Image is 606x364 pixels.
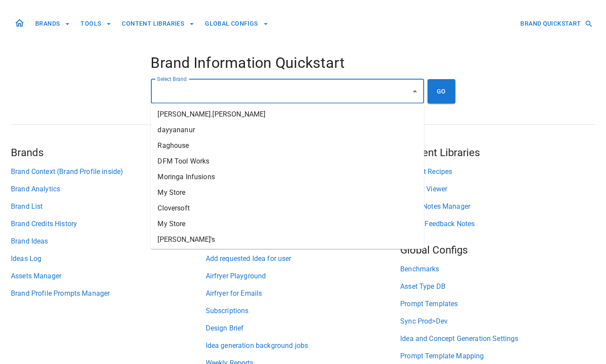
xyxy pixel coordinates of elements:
[11,146,206,160] h5: Brands
[151,54,455,72] h4: Brand Information Quickstart
[400,334,595,344] a: Idea and Concept Generation Settings
[11,288,206,299] a: Brand Profile Prompts Manager
[11,201,206,212] a: Brand List
[11,167,206,177] a: Brand Context (Brand Profile inside)
[400,299,595,309] a: Prompt Templates
[206,341,401,351] a: Idea generation background jobs
[400,281,595,292] a: Asset Type DB
[32,16,74,32] button: BRANDS
[400,184,595,194] a: Product Viewer
[11,219,206,229] a: Brand Credits History
[400,201,595,212] a: Global Notes Manager
[151,123,424,138] li: dayyananur
[517,16,595,32] button: BRAND QUICKSTART
[428,79,455,104] button: GO
[400,219,595,229] a: Airfryer Feedback Notes
[151,217,424,232] li: My Store
[409,85,421,97] button: Close
[400,351,595,361] a: Prompt Template Mapping
[77,16,115,32] button: TOOLS
[151,138,424,154] li: Raghouse
[151,170,424,185] li: Moringa Infusions
[206,254,401,264] a: Add requested Idea for user
[400,264,595,274] a: Benchmarks
[151,232,424,248] li: [PERSON_NAME]'s
[400,167,595,177] a: Concept Recipes
[151,154,424,170] li: DFM Tool Works
[206,306,401,316] a: Subscriptions
[151,185,424,201] li: My Store
[157,75,187,83] label: Select Brand
[151,201,424,217] li: Cloversoft
[400,243,595,257] h5: Global Configs
[118,16,198,32] button: CONTENT LIBRARIES
[151,107,424,123] li: [PERSON_NAME].[PERSON_NAME]
[11,236,206,247] a: Brand Ideas
[206,288,401,299] a: Airfryer for Emails
[201,16,272,32] button: GLOBAL CONFIGS
[400,146,595,160] h5: Content Libraries
[11,254,206,264] a: Ideas Log
[206,323,401,334] a: Design Brief
[206,271,401,281] a: Airfryer Playground
[11,271,206,281] a: Assets Manager
[11,184,206,194] a: Brand Analytics
[151,248,424,264] li: BOOM AND MELLOW
[400,316,595,327] a: Sync Prod>Dev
